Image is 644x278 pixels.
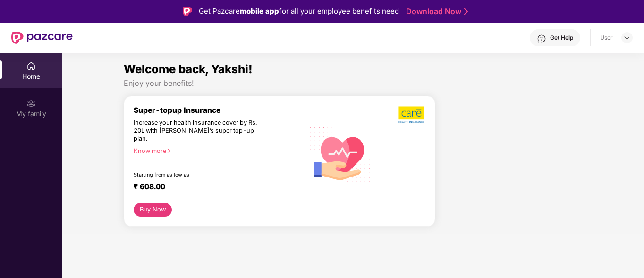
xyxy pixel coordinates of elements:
img: svg+xml;base64,PHN2ZyBpZD0iRHJvcGRvd24tMzJ4MzIiIHhtbG5zPSJodHRwOi8vd3d3LnczLm9yZy8yMDAwL3N2ZyIgd2... [623,34,631,42]
button: Buy Now [134,203,172,217]
div: Get Help [550,34,573,42]
div: Starting from as low as [134,172,264,178]
div: Enjoy your benefits! [124,78,583,88]
div: ₹ 608.00 [134,182,295,194]
div: User [600,34,613,42]
div: Know more [134,147,298,154]
img: svg+xml;base64,PHN2ZyBpZD0iSG9tZSIgeG1sbnM9Imh0dHA6Ly93d3cudzMub3JnLzIwMDAvc3ZnIiB3aWR0aD0iMjAiIG... [26,61,36,71]
a: Download Now [406,7,465,17]
img: svg+xml;base64,PHN2ZyBpZD0iSGVscC0zMngzMiIgeG1sbnM9Imh0dHA6Ly93d3cudzMub3JnLzIwMDAvc3ZnIiB3aWR0aD... [537,34,546,43]
img: svg+xml;base64,PHN2ZyB3aWR0aD0iMjAiIGhlaWdodD0iMjAiIHZpZXdCb3g9IjAgMCAyMCAyMCIgZmlsbD0ibm9uZSIgeG... [26,99,36,108]
div: Get Pazcare for all your employee benefits need [199,6,399,17]
strong: mobile app [240,7,279,16]
img: Logo [183,7,192,16]
span: right [166,148,171,153]
span: Welcome back, Yakshi! [124,62,253,76]
div: Increase your health insurance cover by Rs. 20L with [PERSON_NAME]’s super top-up plan. [134,119,263,143]
div: Super-topup Insurance [134,106,304,115]
img: Stroke [464,7,468,17]
img: svg+xml;base64,PHN2ZyB4bWxucz0iaHR0cDovL3d3dy53My5vcmcvMjAwMC9zdmciIHhtbG5zOnhsaW5rPSJodHRwOi8vd3... [304,117,377,191]
img: b5dec4f62d2307b9de63beb79f102df3.png [398,106,425,124]
img: New Pazcare Logo [11,32,73,44]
